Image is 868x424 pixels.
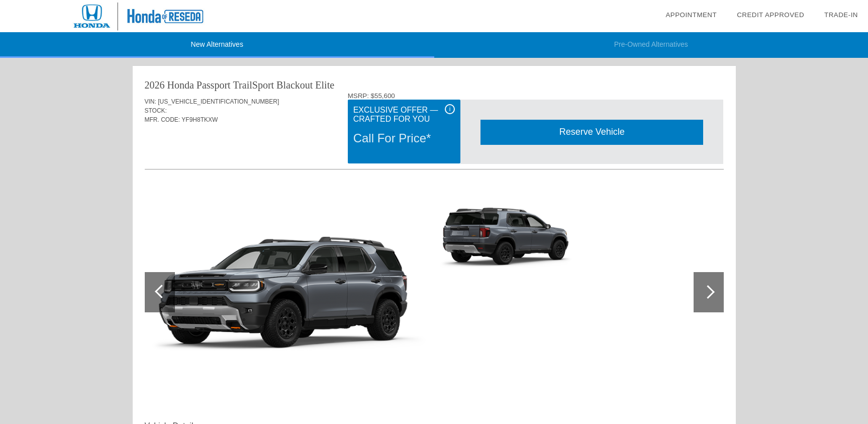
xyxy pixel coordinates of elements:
span: MFR. CODE: [145,116,180,123]
div: TrailSport Blackout Elite [233,78,334,92]
div: i [445,104,455,114]
div: 2026 Honda Passport [145,78,231,92]
div: Call For Price* [353,125,455,151]
a: Trade-In [824,11,858,19]
div: Reserve Vehicle [480,120,703,144]
img: 1.png [145,186,430,399]
span: [US_VEHICLE_IDENTIFICATION_NUMBER] [158,98,279,105]
a: Appointment [665,11,717,19]
div: Quoted on [DATE] 7:37:38 PM [145,139,724,155]
img: 2.png [437,186,575,289]
span: VIN: [145,98,156,105]
a: Credit Approved [737,11,804,19]
span: YF9H8TKXW [181,116,218,123]
span: STOCK: [145,107,167,114]
div: Exclusive Offer — Crafted for You [353,104,455,125]
div: MSRP: $55,600 [348,92,724,100]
